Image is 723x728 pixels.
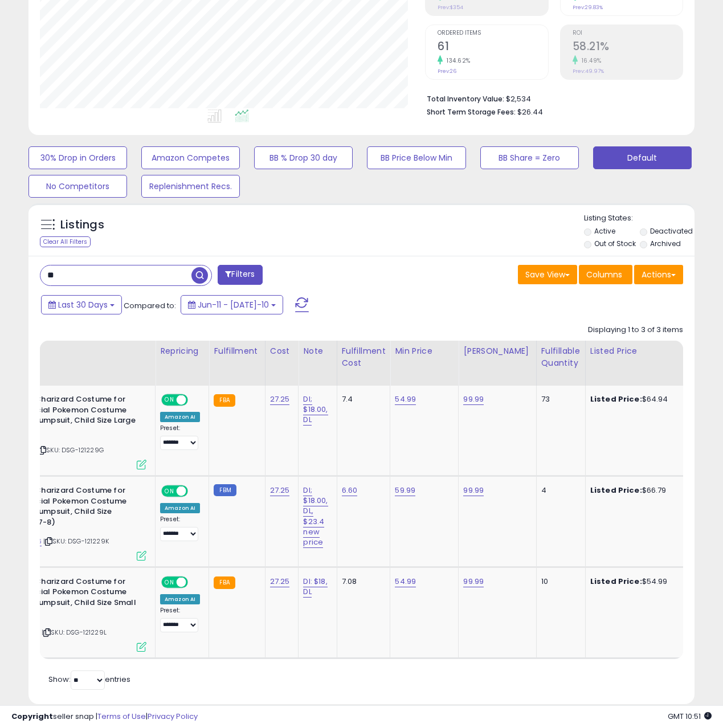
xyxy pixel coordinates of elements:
div: 7.4 [342,394,382,404]
div: Fulfillment Cost [342,345,386,369]
h5: Listings [60,217,104,233]
div: Fulfillment [214,345,260,357]
span: Show: entries [48,674,130,685]
button: Amazon Competes [141,146,240,169]
b: Listed Price: [590,576,642,587]
div: Note [303,345,332,357]
p: Listing States: [584,213,695,224]
button: Columns [579,265,632,284]
button: BB % Drop 30 day [254,146,353,169]
button: No Competitors [28,175,127,198]
b: Disguise Charizard Costume for Kids, Official Pokemon Costume Hooded Jumpsuit, Child Size Small (... [1,576,140,621]
b: Disguise Charizard Costume for Kids, Official Pokemon Costume Hooded Jumpsuit, Child Size Large (... [1,394,140,439]
div: 4 [541,485,577,496]
div: $64.94 [590,394,685,404]
b: Total Inventory Value: [427,94,504,104]
button: Default [593,146,692,169]
span: Columns [586,269,622,280]
span: ROI [573,30,683,36]
div: Clear All Filters [40,236,91,247]
h2: 61 [438,40,548,55]
div: Listed Price [590,345,689,357]
small: Prev: 49.97% [573,68,604,75]
b: Disguise Charizard Costume for Kids, Official Pokemon Costume Hooded Jumpsuit, Child Size Medium ... [1,485,140,530]
div: [PERSON_NAME] [463,345,531,357]
div: 10 [541,576,577,587]
button: 30% Drop in Orders [28,146,127,169]
a: 99.99 [463,485,484,496]
b: Listed Price: [590,394,642,404]
div: Repricing [160,345,204,357]
div: $54.99 [590,576,685,587]
div: seller snap | | [11,711,198,722]
button: Actions [634,265,683,284]
button: Save View [518,265,577,284]
span: OFF [186,395,205,405]
small: Prev: 29.83% [573,4,603,11]
a: 59.99 [395,485,415,496]
a: Privacy Policy [148,711,198,722]
div: Fulfillable Quantity [541,345,581,369]
span: ON [162,395,177,405]
a: 6.60 [342,485,358,496]
div: Preset: [160,424,200,450]
div: Displaying 1 to 3 of 3 items [588,325,683,336]
button: Last 30 Days [41,295,122,314]
button: BB Price Below Min [367,146,465,169]
label: Deactivated [650,226,693,236]
div: Preset: [160,516,200,541]
small: Prev: $354 [438,4,463,11]
small: FBM [214,484,236,496]
a: 99.99 [463,394,484,405]
a: DI: $18, DL [303,576,327,598]
small: 134.62% [443,56,471,65]
div: 73 [541,394,577,404]
div: 7.08 [342,576,382,587]
button: BB Share = Zero [480,146,579,169]
span: Ordered Items [438,30,548,36]
a: Terms of Use [97,711,146,722]
a: 99.99 [463,576,484,587]
h2: 58.21% [573,40,683,55]
label: Archived [650,239,681,248]
small: FBA [214,394,235,407]
span: Jun-11 - [DATE]-10 [198,299,269,310]
span: | SKU: DSG-121229G [37,445,104,455]
label: Active [594,226,615,236]
small: Prev: 26 [438,68,456,75]
a: 27.25 [270,485,290,496]
b: Short Term Storage Fees: [427,107,516,117]
small: 16.49% [578,56,602,65]
span: | SKU: DSG-121229K [43,537,109,546]
span: 2025-08-10 10:51 GMT [668,711,712,722]
button: Jun-11 - [DATE]-10 [181,295,283,314]
span: $26.44 [517,107,543,117]
div: Min Price [395,345,454,357]
span: Compared to: [124,300,176,311]
span: OFF [186,486,205,496]
div: $66.79 [590,485,685,496]
a: 27.25 [270,576,290,587]
b: Listed Price: [590,485,642,496]
button: Replenishment Recs. [141,175,240,198]
div: Cost [270,345,294,357]
span: OFF [186,578,205,587]
button: Filters [218,265,262,285]
div: Preset: [160,607,200,632]
span: Last 30 Days [58,299,108,310]
a: 54.99 [395,576,416,587]
label: Out of Stock [594,239,636,248]
strong: Copyright [11,711,53,722]
a: 27.25 [270,394,290,405]
span: | SKU: DSG-121229L [42,628,107,637]
div: Amazon AI [160,412,200,422]
a: 54.99 [395,394,416,405]
a: DI; $18.00, DL, $23.4 new price [303,485,328,548]
span: ON [162,578,177,587]
small: FBA [214,576,235,589]
li: $2,534 [427,91,675,105]
span: ON [162,486,177,496]
a: DI; $18.00, DL [303,394,328,426]
div: Amazon AI [160,594,200,604]
div: Amazon AI [160,503,200,513]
